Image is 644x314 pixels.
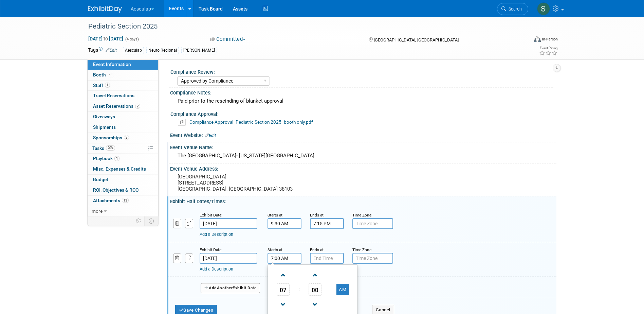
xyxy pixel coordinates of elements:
[86,20,518,33] div: Pediatric Section 2025
[352,247,372,252] small: Time Zone:
[542,37,558,42] div: In-Person
[146,47,179,54] div: Neuro Regional
[88,6,122,13] img: ExhibitDay
[135,104,140,109] span: 2
[109,73,112,76] i: Booth reservation complete
[200,218,257,229] input: Date
[178,120,188,125] a: Delete attachment?
[125,37,139,41] span: (4 days)
[208,36,248,43] button: Committed
[93,72,114,77] span: Booth
[200,253,257,264] input: Date
[537,2,550,15] img: Sara Hurson
[106,145,115,151] span: 20%
[488,35,558,46] div: Event Format
[201,283,260,293] button: AddAnotherExhibit Date
[123,47,144,54] div: Aesculap
[200,247,222,252] small: Exhibit Date:
[175,96,551,106] div: Paid prior to the rescinding of blanket approval
[506,6,522,12] span: Search
[88,196,158,206] a: Attachments13
[133,216,145,225] td: Personalize Event Tab Strip
[200,213,222,217] small: Exhibit Date:
[205,133,216,138] a: Edit
[88,206,158,216] a: more
[88,154,158,164] a: Playbook1
[93,187,139,193] span: ROI, Objectives & ROO
[88,59,158,70] a: Event Information
[88,185,158,195] a: ROI, Objectives & ROO
[189,119,313,125] a: Compliance Approval- Pediatric Section 2025- booth only.pdf
[268,218,301,229] input: Start Time
[88,36,124,42] span: [DATE] [DATE]
[88,81,158,91] a: Staff1
[93,124,116,130] span: Shipments
[92,145,115,151] span: Tasks
[114,156,119,161] span: 1
[88,122,158,133] a: Shipments
[93,135,129,140] span: Sponsorships
[200,266,233,272] a: Add a Description
[170,142,556,151] div: Event Venue Name:
[88,143,158,154] a: Tasks20%
[93,93,134,98] span: Travel Reservations
[268,213,283,217] small: Starts at:
[178,174,324,192] pre: [GEOGRAPHIC_DATA] [STREET_ADDRESS] [GEOGRAPHIC_DATA], [GEOGRAPHIC_DATA] 38103
[88,175,158,185] a: Budget
[105,83,110,88] span: 1
[88,91,158,101] a: Travel Reservations
[534,36,541,42] img: Format-Inperson.png
[88,112,158,122] a: Giveaways
[93,156,119,161] span: Playbook
[310,247,325,252] small: Ends at:
[277,283,290,296] span: Pick Hour
[88,164,158,174] a: Misc. Expenses & Credits
[103,36,109,41] span: to
[88,70,158,80] a: Booth
[310,213,325,217] small: Ends at:
[106,48,117,53] a: Edit
[310,253,344,264] input: End Time
[88,101,158,111] a: Asset Reservations2
[309,266,321,283] a: Increment Minute
[170,164,556,172] div: Event Venue Address:
[93,114,115,119] span: Giveaways
[170,130,556,139] div: Event Website:
[268,247,283,252] small: Starts at:
[175,151,551,161] div: The [GEOGRAPHIC_DATA]- [US_STATE][GEOGRAPHIC_DATA]
[539,47,557,50] div: Event Rating
[309,296,321,313] a: Decrement Minute
[268,253,301,264] input: Start Time
[200,232,233,237] a: Add a Description
[181,47,217,54] div: [PERSON_NAME]
[217,285,233,290] span: Another
[124,135,129,140] span: 2
[277,296,290,313] a: Decrement Hour
[170,88,556,96] div: Compliance Notes:
[310,218,344,229] input: End Time
[93,103,140,109] span: Asset Reservations
[170,196,556,205] div: Exhibit Hall Dates/Times:
[336,284,349,295] button: AM
[144,216,158,225] td: Toggle Event Tabs
[309,283,321,296] span: Pick Minute
[170,109,553,118] div: Compliance Approval:
[88,133,158,143] a: Sponsorships2
[93,166,146,172] span: Misc. Expenses & Credits
[88,47,117,54] td: Tags
[93,83,110,88] span: Staff
[297,283,301,296] td: :
[352,213,372,217] small: Time Zone:
[277,266,290,283] a: Increment Hour
[352,218,393,229] input: Time Zone
[497,3,528,15] a: Search
[122,198,129,203] span: 13
[352,253,393,264] input: Time Zone
[170,67,553,75] div: Compliance Review:
[93,177,108,182] span: Budget
[93,198,129,203] span: Attachments
[92,208,103,214] span: more
[93,62,131,67] span: Event Information
[374,37,459,42] span: [GEOGRAPHIC_DATA], [GEOGRAPHIC_DATA]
